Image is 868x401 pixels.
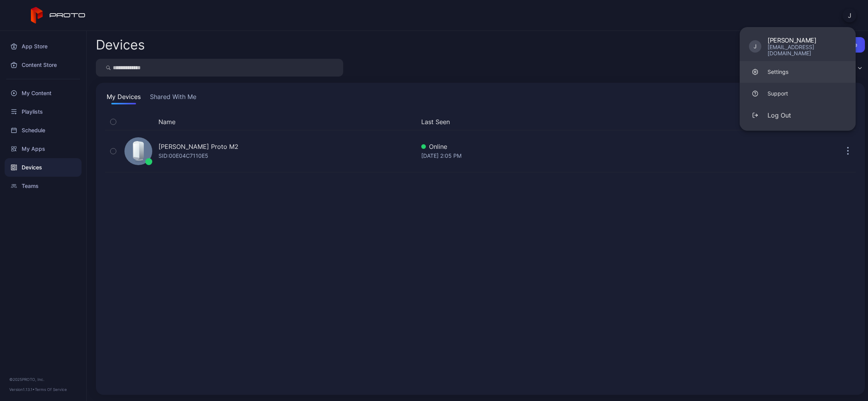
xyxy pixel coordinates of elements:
[421,151,758,160] div: [DATE] 2:05 PM
[158,151,208,160] div: SID: 00E04C7110E5
[9,376,77,382] div: © 2025 PROTO, Inc.
[158,142,238,151] div: [PERSON_NAME] Proto M2
[5,121,82,140] a: Schedule
[5,102,82,121] a: Playlists
[740,104,856,126] button: Log Out
[96,38,145,52] h2: Devices
[842,9,856,22] button: J
[5,177,82,195] a: Teams
[740,83,856,104] a: Support
[5,158,82,177] a: Devices
[5,140,82,158] a: My Apps
[740,61,856,83] a: Settings
[9,387,35,392] span: Version 1.13.1 •
[35,387,67,392] a: Terms Of Service
[768,44,846,56] div: [EMAIL_ADDRESS][DOMAIN_NAME]
[5,84,82,102] a: My Content
[749,40,761,53] div: J
[5,37,82,56] a: App Store
[768,90,788,97] div: Support
[105,92,142,104] button: My Devices
[768,36,846,44] div: [PERSON_NAME]
[148,92,198,104] button: Shared With Me
[421,142,758,151] div: Online
[740,32,856,61] a: J[PERSON_NAME][EMAIL_ADDRESS][DOMAIN_NAME]
[158,117,175,126] button: Name
[5,56,82,74] a: Content Store
[768,111,791,120] div: Log Out
[421,117,755,126] button: Last Seen
[768,68,788,76] div: Settings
